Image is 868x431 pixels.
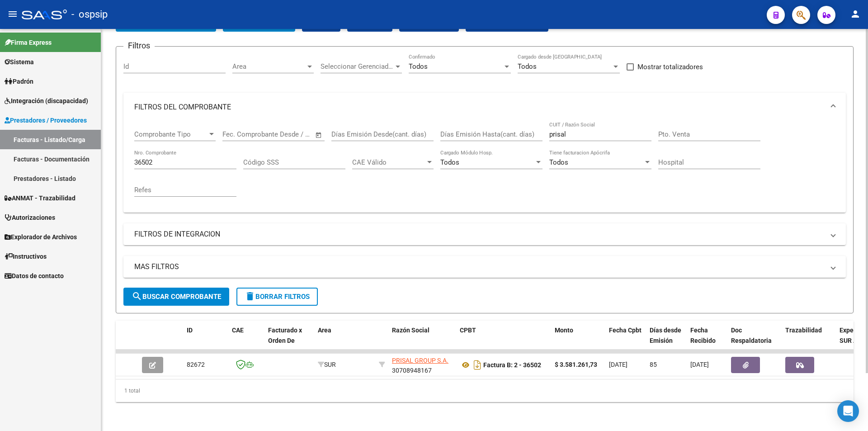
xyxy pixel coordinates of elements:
span: Prestadores / Proveedores [5,115,87,125]
datatable-header-cell: ID [183,321,228,360]
span: Fecha Recibido [690,327,716,344]
span: Todos [409,62,428,71]
mat-expansion-panel-header: FILTROS DE INTEGRACION [123,223,846,245]
span: Autorizaciones [5,213,55,223]
mat-icon: menu [7,9,18,19]
i: Descargar documento [472,358,483,372]
span: Monto [555,327,573,334]
div: Open Intercom Messenger [837,400,859,422]
span: CPBT [460,327,476,334]
mat-expansion-panel-header: FILTROS DEL COMPROBANTE [123,93,846,122]
datatable-header-cell: CPBT [456,321,551,360]
span: 85 [650,361,657,368]
span: [DATE] [609,361,627,368]
span: Buscar Comprobante [132,293,221,301]
span: Borrar Filtros [245,293,310,301]
span: Todos [549,158,568,166]
input: Start date [222,130,252,138]
span: Razón Social [392,327,429,334]
span: Firma Express [5,38,52,47]
span: Mostrar totalizadores [637,62,703,72]
div: 30708948167 [392,355,453,374]
span: Explorador de Archivos [5,232,77,242]
input: End date [260,130,304,138]
span: Todos [440,158,459,166]
span: Trazabilidad [785,327,822,334]
span: Días desde Emisión [650,327,681,344]
button: Borrar Filtros [236,288,318,306]
datatable-header-cell: Doc Respaldatoria [727,321,782,360]
mat-icon: delete [245,291,255,302]
span: Seleccionar Gerenciador [321,62,394,71]
mat-expansion-panel-header: MAS FILTROS [123,256,846,278]
span: SUR [318,361,336,368]
span: Facturado x Orden De [268,327,302,344]
span: Area [232,62,306,71]
span: [DATE] [690,361,709,368]
button: Buscar Comprobante [123,288,229,306]
button: Open calendar [314,130,324,140]
datatable-header-cell: Fecha Cpbt [605,321,646,360]
span: ID [187,327,193,334]
mat-panel-title: MAS FILTROS [134,262,824,272]
strong: $ 3.581.261,73 [555,361,597,368]
mat-panel-title: FILTROS DEL COMPROBANTE [134,102,824,112]
h3: Filtros [123,39,155,52]
mat-icon: search [132,291,142,302]
span: Comprobante Tipo [134,130,208,138]
span: Todos [518,62,537,71]
span: Integración (discapacidad) [5,96,88,106]
span: PRISAL GROUP S.A. [392,357,448,364]
span: 82672 [187,361,205,368]
span: - ospsip [71,5,108,24]
span: Doc Respaldatoria [731,327,772,344]
div: 1 total [116,379,854,402]
datatable-header-cell: Area [314,321,375,360]
mat-panel-title: FILTROS DE INTEGRACION [134,229,824,239]
span: Padrón [5,76,33,86]
span: Instructivos [5,251,47,261]
span: CAE [232,327,244,334]
datatable-header-cell: CAE [228,321,264,360]
mat-icon: person [850,9,861,19]
datatable-header-cell: Días desde Emisión [646,321,687,360]
span: Datos de contacto [5,271,64,281]
datatable-header-cell: Facturado x Orden De [264,321,314,360]
datatable-header-cell: Razón Social [388,321,456,360]
datatable-header-cell: Trazabilidad [782,321,836,360]
datatable-header-cell: Fecha Recibido [687,321,727,360]
span: CAE Válido [352,158,425,166]
span: Fecha Cpbt [609,327,642,334]
span: Sistema [5,57,34,67]
span: Area [318,327,331,334]
span: ANMAT - Trazabilidad [5,193,75,203]
strong: Factura B: 2 - 36502 [483,361,541,369]
div: FILTROS DEL COMPROBANTE [123,122,846,213]
datatable-header-cell: Monto [551,321,605,360]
